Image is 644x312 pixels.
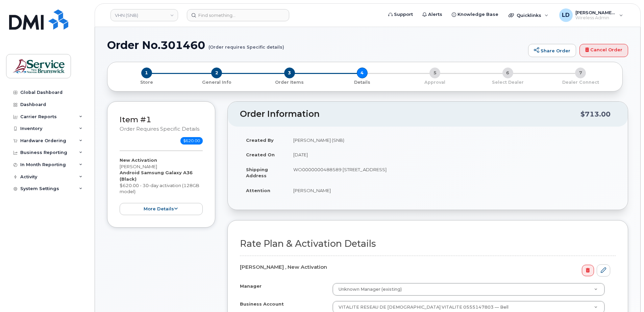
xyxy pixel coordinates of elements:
[335,304,509,310] span: VITALITE RESEAU DE [DEMOGRAPHIC_DATA] VITALITE 0555147803 — Bell
[579,44,628,57] a: Cancel Order
[141,68,152,78] span: 1
[287,133,616,148] td: [PERSON_NAME] (SNB)
[240,264,610,270] h4: [PERSON_NAME] , New Activation
[253,78,326,85] a: 3 Order Items
[246,152,275,157] strong: Created On
[528,44,576,57] a: Share Order
[208,39,284,50] small: (Order requires Specific details)
[240,301,284,307] label: Business Account
[120,157,157,163] strong: New Activation
[120,170,193,182] strong: Android Samsung Galaxy A36 (Black)
[287,147,616,162] td: [DATE]
[284,68,295,78] span: 3
[120,203,203,215] button: more details
[180,78,253,85] a: 2 General Info
[287,162,616,183] td: WO0000000488589 [STREET_ADDRESS]
[256,79,323,85] p: Order Items
[333,283,604,295] a: Unknown Manager (existing)
[287,183,616,198] td: [PERSON_NAME]
[246,188,270,193] strong: Attention
[120,126,199,132] small: Order requires Specific details
[120,115,151,124] a: Item #1
[246,167,268,179] strong: Shipping Address
[116,79,177,85] p: Store
[580,108,611,121] div: $713.00
[335,286,402,292] span: Unknown Manager (existing)
[246,137,274,143] strong: Created By
[183,79,250,85] p: General Info
[240,109,580,119] h2: Order Information
[180,137,203,145] span: $620.00
[240,239,616,249] h2: Rate Plan & Activation Details
[240,283,262,289] label: Manager
[211,68,222,78] span: 2
[113,78,180,85] a: 1 Store
[107,39,525,51] h1: Order No.301460
[120,157,203,215] div: [PERSON_NAME] $620.00 - 30-day activation (128GB model)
